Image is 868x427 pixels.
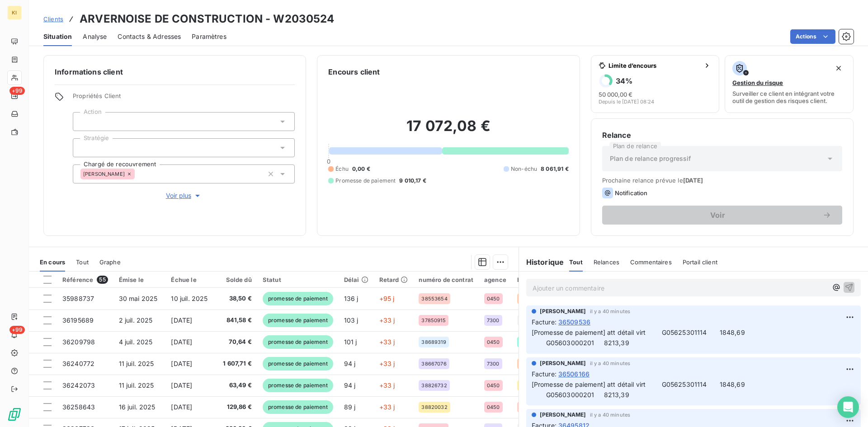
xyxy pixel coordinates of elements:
[379,295,395,302] span: +95 j
[421,383,447,388] span: 38826732
[379,381,395,389] span: +33 j
[171,276,211,283] div: Échue le
[328,117,568,144] h2: 17 072,08 €
[62,276,108,284] div: Référence
[171,338,192,346] span: [DATE]
[263,335,333,349] span: promesse de paiement
[335,177,396,185] span: Promesse de paiement
[263,314,333,327] span: promesse de paiement
[379,276,408,283] div: Retard
[43,15,63,23] span: Clients
[590,412,631,418] span: il y a 40 minutes
[532,317,557,327] span: Facture :
[62,295,94,302] span: 35988737
[119,338,153,346] span: 4 juil. 2025
[683,177,703,184] span: [DATE]
[171,295,208,302] span: 10 juil. 2025
[594,258,619,266] span: Relances
[118,32,181,41] span: Contacts & Adresses
[119,316,153,324] span: 2 juil. 2025
[7,5,22,20] div: KI
[517,276,562,283] div: bdc facture
[591,55,720,113] button: Limite d’encours34%50 000,00 €Depuis le [DATE] 08:24
[379,316,395,324] span: +33 j
[171,403,192,411] span: [DATE]
[344,360,356,367] span: 94 j
[421,404,447,410] span: 38820032
[540,307,586,315] span: [PERSON_NAME]
[263,400,333,414] span: promesse de paiement
[328,66,380,77] h6: Encours client
[790,29,835,44] button: Actions
[421,296,447,301] span: 38553654
[421,339,446,345] span: 38689319
[263,357,333,371] span: promesse de paiement
[119,360,154,367] span: 11 juil. 2025
[837,396,859,418] div: Open Intercom Messenger
[99,258,121,266] span: Graphe
[590,361,631,366] span: il y a 40 minutes
[569,258,583,266] span: Tout
[379,338,395,346] span: +33 j
[62,360,94,367] span: 36240772
[558,369,590,379] span: 36506166
[263,379,333,392] span: promesse de paiement
[599,99,654,104] span: Depuis le [DATE] 08:24
[344,338,357,346] span: 101 j
[80,11,335,27] h3: ARVERNOISE DE CONSTRUCTION - W2030524
[171,316,192,324] span: [DATE]
[379,360,395,367] span: +33 j
[602,177,842,184] span: Prochaine relance prévue le
[76,258,89,266] span: Tout
[344,276,368,283] div: Délai
[683,258,717,266] span: Portail client
[487,404,500,410] span: 0450
[532,369,557,379] span: Facture :
[484,276,506,283] div: agence
[166,191,202,200] span: Voir plus
[222,294,252,303] span: 38,50 €
[222,359,252,368] span: 1 607,71 €
[62,403,95,411] span: 36258643
[558,317,590,327] span: 36509536
[80,117,88,126] input: Ajouter une valeur
[73,191,295,201] button: Voir plus
[222,381,252,390] span: 63,49 €
[344,295,359,302] span: 136 j
[732,79,783,86] span: Gestion du risque
[630,258,672,266] span: Commentaires
[610,154,691,163] span: Plan de relance progressif
[602,130,842,141] h6: Relance
[421,318,445,323] span: 37850915
[487,318,500,323] span: 7300
[532,328,749,347] span: [Promesse de paiement] att détail virt G05625301114 1848,69 G05603000201 8213,39
[615,189,648,197] span: Notification
[399,177,426,185] span: 9 010,17 €
[421,361,446,366] span: 38667076
[83,171,125,177] span: [PERSON_NAME]
[352,165,370,173] span: 0,00 €
[487,361,500,366] span: 7300
[609,62,700,69] span: Limite d’encours
[487,296,500,301] span: 0450
[62,316,94,324] span: 36195689
[541,165,569,173] span: 8 061,91 €
[119,276,160,283] div: Émise le
[379,403,395,411] span: +33 j
[80,144,88,152] input: Ajouter une valeur
[55,66,295,77] h6: Informations client
[344,403,356,411] span: 89 j
[613,211,822,219] span: Voir
[344,316,359,324] span: 103 j
[9,326,25,334] span: +99
[119,295,158,302] span: 30 mai 2025
[519,257,564,267] h6: Historique
[97,276,108,284] span: 55
[222,276,252,283] div: Solde dû
[532,380,749,399] span: [Promesse de paiement] att détail virt G05625301114 1848,69 G05603000201 8213,39
[725,55,854,113] button: Gestion du risqueSurveiller ce client en intégrant votre outil de gestion des risques client.
[43,32,72,41] span: Situation
[335,165,349,173] span: Échu
[732,90,846,104] span: Surveiller ce client en intégrant votre outil de gestion des risques client.
[62,381,95,389] span: 36242073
